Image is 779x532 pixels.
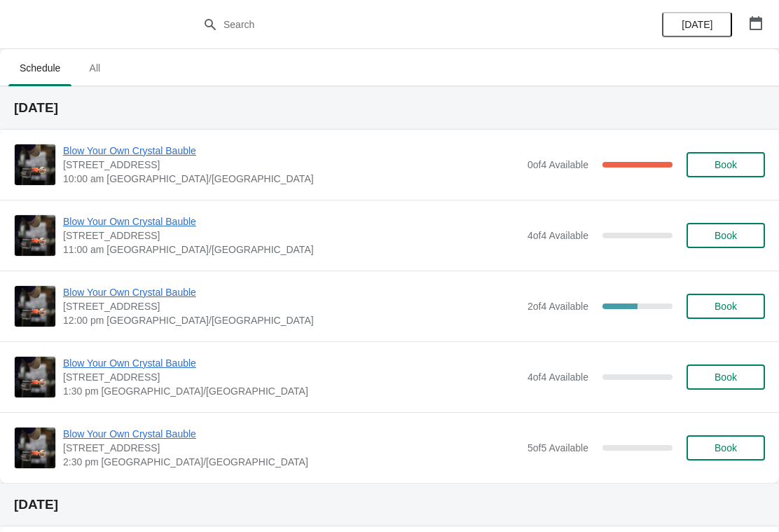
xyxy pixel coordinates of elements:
button: Book [687,294,765,319]
span: Book [715,301,737,312]
span: [STREET_ADDRESS] [63,299,521,313]
span: Book [715,230,737,241]
span: [DATE] [682,19,712,30]
button: [DATE] [662,12,732,37]
span: 4 of 4 Available [528,230,588,241]
button: Book [687,223,765,248]
span: Schedule [8,55,71,81]
span: Blow Your Own Crystal Bauble [63,214,521,229]
img: Blow Your Own Crystal Bauble | Cumbria Crystal, Canal Street, Ulverston LA12 7LB, UK | 2:30 pm Eu... [15,428,55,468]
span: 0 of 4 Available [528,159,588,170]
span: Book [715,371,737,383]
span: 2 of 4 Available [528,301,588,312]
img: Blow Your Own Crystal Bauble | Cumbria Crystal, Canal Street, Ulverston LA12 7LB, UK | 11:00 am E... [15,215,55,256]
button: Book [687,364,765,390]
span: 11:00 am [GEOGRAPHIC_DATA]/[GEOGRAPHIC_DATA] [63,243,521,257]
span: 10:00 am [GEOGRAPHIC_DATA]/[GEOGRAPHIC_DATA] [63,172,521,186]
span: 5 of 5 Available [528,442,588,453]
span: All [77,55,112,81]
span: [STREET_ADDRESS] [63,441,521,455]
span: 4 of 4 Available [528,371,588,383]
input: Search [223,12,584,37]
img: Blow Your Own Crystal Bauble | Cumbria Crystal, Canal Street, Ulverston LA12 7LB, UK | 12:00 pm E... [15,286,55,327]
button: Book [687,152,765,177]
span: Book [715,159,737,170]
span: 1:30 pm [GEOGRAPHIC_DATA]/[GEOGRAPHIC_DATA] [63,384,521,398]
span: 12:00 pm [GEOGRAPHIC_DATA]/[GEOGRAPHIC_DATA] [63,313,521,327]
span: Blow Your Own Crystal Bauble [63,427,521,441]
h2: [DATE] [14,498,765,512]
span: 2:30 pm [GEOGRAPHIC_DATA]/[GEOGRAPHIC_DATA] [63,455,521,469]
button: Book [687,435,765,461]
img: Blow Your Own Crystal Bauble | Cumbria Crystal, Canal Street, Ulverston LA12 7LB, UK | 10:00 am E... [15,144,55,185]
span: Blow Your Own Crystal Bauble [63,356,521,370]
span: [STREET_ADDRESS] [63,370,521,384]
span: Blow Your Own Crystal Bauble [63,144,521,158]
span: [STREET_ADDRESS] [63,158,521,172]
span: [STREET_ADDRESS] [63,229,521,243]
span: Book [715,442,737,453]
img: Blow Your Own Crystal Bauble | Cumbria Crystal, Canal Street, Ulverston LA12 7LB, UK | 1:30 pm Eu... [15,357,55,397]
span: Blow Your Own Crystal Bauble [63,285,521,299]
h2: [DATE] [14,101,765,115]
